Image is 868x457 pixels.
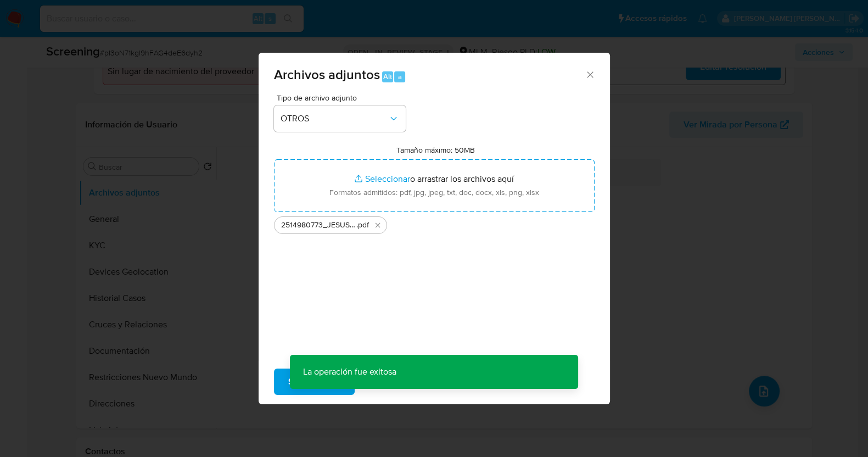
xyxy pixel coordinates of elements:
ul: Archivos seleccionados [274,212,595,234]
span: Alt [383,71,392,82]
button: Cerrar [585,69,595,79]
span: OTROS [281,113,388,124]
button: Eliminar 2514980773_JESUS ORTEGA_AGO2025.pdf [371,219,384,232]
button: OTROS [274,105,406,132]
span: a [398,71,402,82]
p: La operación fue exitosa [290,355,410,389]
label: Tamaño máximo: 50MB [396,145,475,155]
span: 2514980773_JESUS ORTEGA_AGO2025 [281,220,356,231]
span: Cancelar [373,370,409,394]
span: Tipo de archivo adjunto [277,94,408,102]
button: Subir archivo [274,369,355,395]
span: Subir archivo [288,370,340,394]
span: .pdf [356,220,369,231]
span: Archivos adjuntos [274,65,380,84]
